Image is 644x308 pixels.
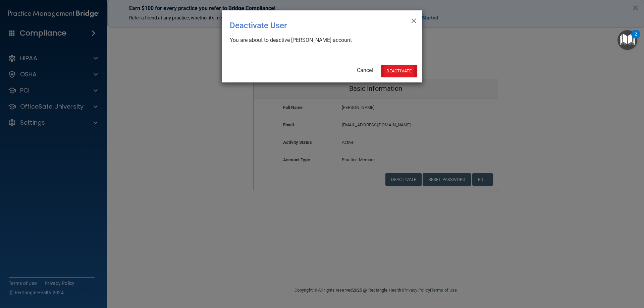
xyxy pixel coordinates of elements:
[381,65,417,77] button: Deactivate
[230,16,387,35] div: Deactivate User
[635,34,637,43] div: 2
[411,13,417,26] span: ×
[230,37,409,44] div: You are about to deactive [PERSON_NAME] account
[357,67,373,73] a: Cancel
[618,30,637,50] button: Open Resource Center, 2 new notifications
